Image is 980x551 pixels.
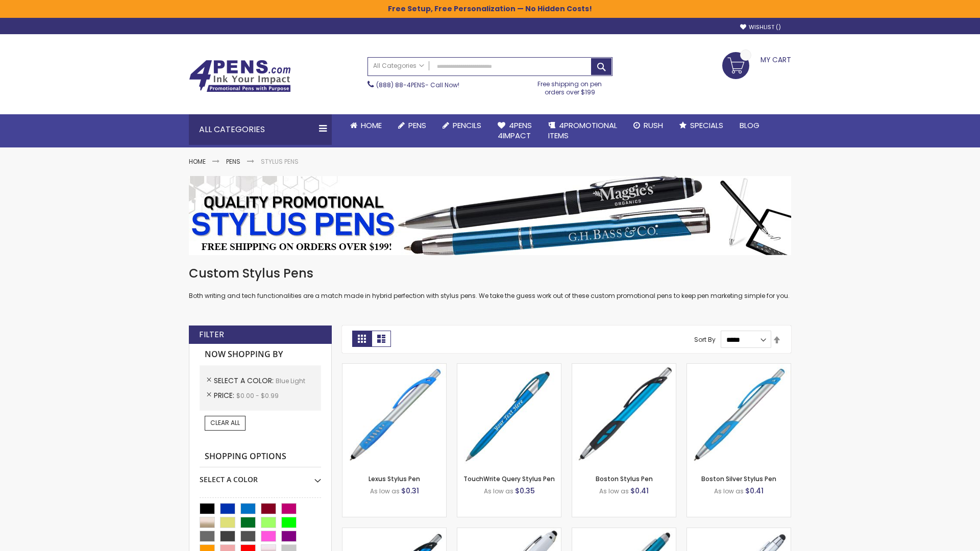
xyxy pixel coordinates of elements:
[408,120,426,131] span: Pens
[625,114,671,137] a: Rush
[694,335,716,344] label: Sort By
[189,265,791,282] h1: Custom Stylus Pens
[189,60,291,92] img: 4Pens Custom Pens and Promotional Products
[236,391,279,400] span: $0.00 - $0.99
[200,446,321,468] strong: Shopping Options
[261,157,299,166] strong: Stylus Pens
[644,120,663,131] span: Rush
[701,474,776,483] a: Boston Silver Stylus Pen
[401,486,419,496] span: $0.31
[740,23,781,31] a: Wishlist
[373,62,424,70] span: All Categories
[515,486,535,496] span: $0.35
[687,363,791,372] a: Boston Silver Stylus Pen-Blue - Light
[352,331,372,347] strong: Grid
[572,528,676,536] a: Lory Metallic Stylus Pen-Blue - Light
[596,474,653,483] a: Boston Stylus Pen
[484,487,513,495] span: As low as
[687,528,791,536] a: Silver Cool Grip Stylus Pen-Blue - Light
[210,418,240,427] span: Clear All
[342,363,446,372] a: Lexus Stylus Pen-Blue - Light
[390,114,434,137] a: Pens
[572,364,676,467] img: Boston Stylus Pen-Blue - Light
[457,363,561,372] a: TouchWrite Query Stylus Pen-Blue Light
[671,114,731,137] a: Specials
[189,176,791,255] img: Stylus Pens
[376,81,425,89] a: (888) 88-4PENS
[489,114,540,147] a: 4Pens4impact
[453,120,481,131] span: Pencils
[342,114,390,137] a: Home
[463,474,555,483] a: TouchWrite Query Stylus Pen
[540,114,625,147] a: 4PROMOTIONALITEMS
[376,81,459,89] span: - Call Now!
[527,76,613,96] div: Free shipping on pen orders over $199
[434,114,489,137] a: Pencils
[342,528,446,536] a: Lexus Metallic Stylus Pen-Blue - Light
[731,114,768,137] a: Blog
[199,329,224,340] strong: Filter
[361,120,382,131] span: Home
[548,120,617,141] span: 4PROMOTIONAL ITEMS
[200,344,321,365] strong: Now Shopping by
[457,528,561,536] a: Kimberly Logo Stylus Pens-LT-Blue
[189,157,206,166] a: Home
[226,157,240,166] a: Pens
[205,416,246,430] a: Clear All
[572,363,676,372] a: Boston Stylus Pen-Blue - Light
[189,265,791,300] div: Both writing and tech functionalities are a match made in hybrid perfection with stylus pens. We ...
[200,467,321,485] div: Select A Color
[369,474,420,483] a: Lexus Stylus Pen
[745,486,764,496] span: $0.41
[189,114,332,145] div: All Categories
[714,487,744,495] span: As low as
[687,364,791,467] img: Boston Silver Stylus Pen-Blue - Light
[368,58,429,74] a: All Categories
[342,364,446,467] img: Lexus Stylus Pen-Blue - Light
[276,377,305,385] span: Blue Light
[740,120,759,131] span: Blog
[214,390,236,400] span: Price
[214,375,276,386] span: Select A Color
[370,487,400,495] span: As low as
[690,120,723,131] span: Specials
[630,486,649,496] span: $0.41
[498,120,532,141] span: 4Pens 4impact
[599,487,629,495] span: As low as
[457,364,561,467] img: TouchWrite Query Stylus Pen-Blue Light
